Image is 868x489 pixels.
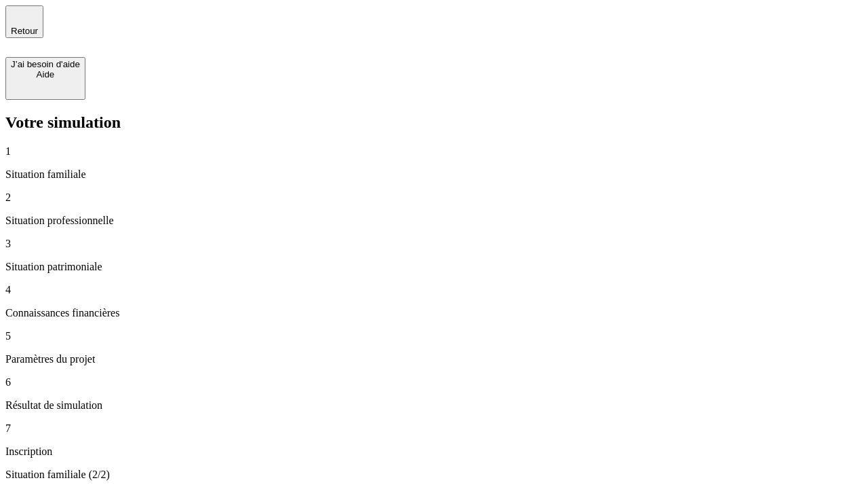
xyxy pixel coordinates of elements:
p: 6 [5,376,863,388]
div: Aide [11,69,80,79]
span: Retour [11,26,38,36]
p: Situation patrimoniale [5,261,863,273]
button: J’ai besoin d'aideAide [5,57,85,100]
p: Inscription [5,446,863,458]
p: 7 [5,422,863,435]
p: 2 [5,192,863,204]
p: Situation familiale [5,168,863,181]
button: Retour [5,5,43,38]
p: Situation professionnelle [5,215,863,227]
div: J’ai besoin d'aide [11,59,80,69]
p: Résultat de simulation [5,399,863,412]
p: 5 [5,330,863,342]
p: 4 [5,284,863,296]
p: Paramètres du projet [5,353,863,365]
p: 1 [5,145,863,158]
p: 3 [5,238,863,250]
h2: Votre simulation [5,113,863,132]
p: Situation familiale (2/2) [5,469,863,481]
p: Connaissances financières [5,307,863,319]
